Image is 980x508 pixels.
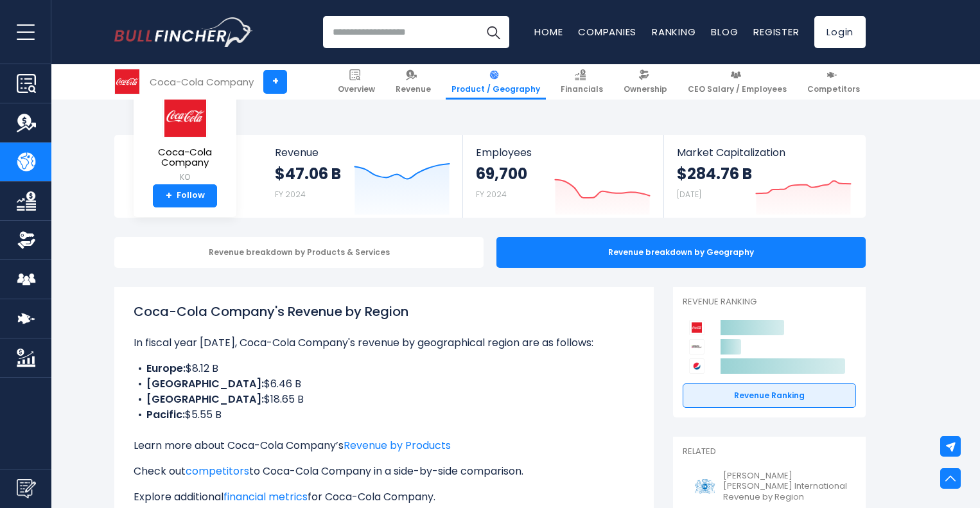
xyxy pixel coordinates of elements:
a: +Follow [153,184,217,207]
img: KO logo [162,94,207,137]
small: FY 2024 [275,189,306,200]
b: [GEOGRAPHIC_DATA]: [146,376,264,391]
small: KO [144,171,226,183]
b: Europe: [146,361,186,376]
img: PM logo [690,472,719,501]
p: Related [683,446,856,457]
b: Pacific: [146,407,185,422]
p: Revenue Ranking [683,297,856,308]
img: Ownership [17,231,36,250]
button: Search [477,16,509,48]
a: Revenue Ranking [683,383,856,408]
strong: + [166,190,172,202]
img: Keurig Dr Pepper competitors logo [689,339,704,355]
span: Financials [561,84,603,94]
img: KO logo [115,69,139,94]
b: [GEOGRAPHIC_DATA]: [146,392,264,407]
a: [PERSON_NAME] [PERSON_NAME] International Revenue by Region [683,468,856,507]
a: Financials [555,64,609,100]
a: Go to homepage [114,17,252,47]
a: CEO Salary / Employees [682,64,792,100]
span: Market Capitalization [677,146,852,159]
img: Bullfincher logo [114,17,253,47]
p: Learn more about Coca-Cola Company’s [134,438,634,453]
a: Revenue $47.06 B FY 2024 [262,135,463,218]
li: $5.55 B [134,407,634,423]
span: [PERSON_NAME] [PERSON_NAME] International Revenue by Region [723,471,848,504]
a: Companies [578,25,636,39]
li: $6.46 B [134,376,634,392]
a: financial metrics [223,489,308,504]
a: + [263,70,287,94]
h1: Coca-Cola Company's Revenue by Region [134,302,634,321]
span: Revenue [396,84,431,94]
a: Revenue [390,64,437,100]
a: Competitors [801,64,866,100]
span: Overview [338,84,375,94]
small: [DATE] [677,189,701,200]
a: Blog [711,25,738,39]
div: Coca-Cola Company [150,74,254,89]
a: Coca-Cola Company KO [143,94,227,184]
a: Login [814,16,866,48]
p: Explore additional for Coca-Cola Company. [134,489,634,505]
strong: $47.06 B [275,164,341,184]
a: Overview [332,64,381,100]
p: In fiscal year [DATE], Coca-Cola Company's revenue by geographical region are as follows: [134,335,634,351]
a: Market Capitalization $284.76 B [DATE] [664,135,864,218]
a: Ownership [618,64,673,100]
span: Product / Geography [451,84,540,94]
li: $8.12 B [134,361,634,376]
img: Coca-Cola Company competitors logo [689,320,704,335]
div: Revenue breakdown by Geography [496,237,866,268]
a: Revenue by Products [344,438,451,453]
strong: 69,700 [476,164,527,184]
li: $18.65 B [134,392,634,407]
span: Revenue [275,146,450,159]
a: Ranking [652,25,696,39]
span: Coca-Cola Company [144,147,226,168]
span: CEO Salary / Employees [688,84,787,94]
a: Product / Geography [446,64,546,100]
strong: $284.76 B [677,164,752,184]
a: competitors [186,464,249,478]
div: Revenue breakdown by Products & Services [114,237,484,268]
p: Check out to Coca-Cola Company in a side-by-side comparison. [134,464,634,479]
a: Home [534,25,563,39]
a: Register [753,25,799,39]
span: Competitors [807,84,860,94]
img: PepsiCo competitors logo [689,358,704,374]
a: Employees 69,700 FY 2024 [463,135,663,218]
span: Ownership [624,84,667,94]
small: FY 2024 [476,189,507,200]
span: Employees [476,146,650,159]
